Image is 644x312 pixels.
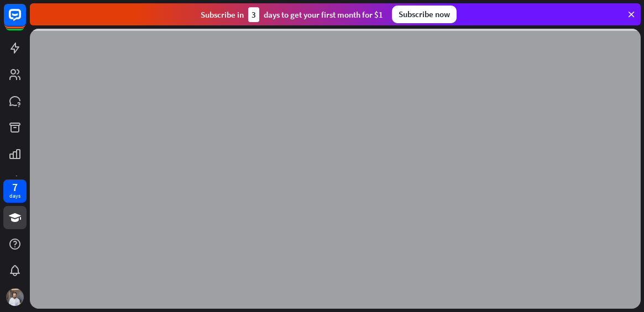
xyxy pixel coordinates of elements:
div: 7 [12,182,18,192]
a: 7 days [3,179,27,203]
div: 3 [248,7,259,22]
div: Subscribe in days to get your first month for $1 [201,7,383,22]
div: days [9,192,20,200]
div: Subscribe now [392,6,457,23]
